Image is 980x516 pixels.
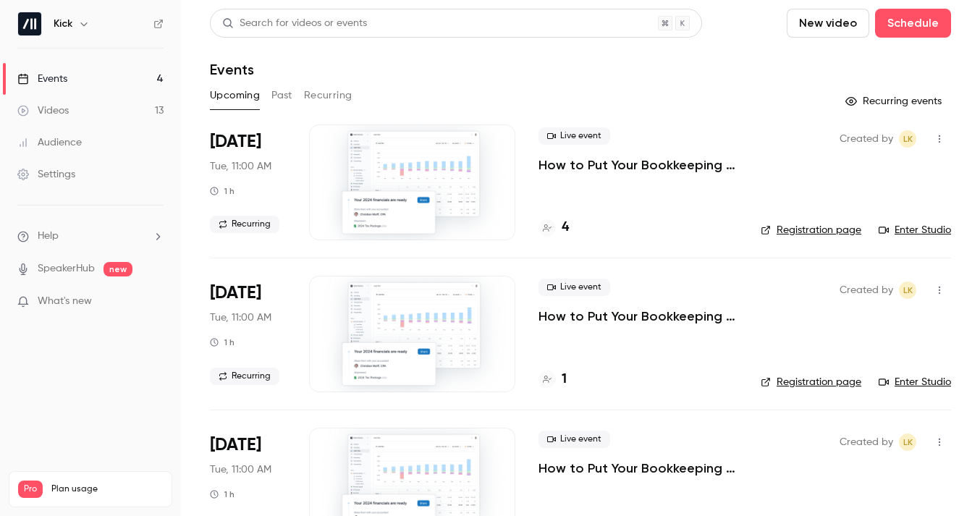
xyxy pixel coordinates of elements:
div: 1 h [210,337,235,348]
span: Pro [18,481,43,498]
div: 1 h [210,488,235,500]
span: new [104,262,132,276]
div: Oct 14 Tue, 11:00 AM (America/Los Angeles) [210,124,286,240]
span: Logan Kieller [899,433,916,451]
span: Recurring [210,216,279,233]
span: Logan Kieller [899,130,916,148]
button: Schedule [875,9,951,38]
button: New video [787,9,869,38]
h6: Kick [54,17,72,31]
span: Tue, 11:00 AM [210,159,271,174]
h1: Events [210,61,254,78]
span: LK [903,130,913,148]
div: Oct 21 Tue, 11:00 AM (America/Los Angeles) [210,276,286,392]
span: Live event [538,431,610,448]
span: Plan usage [51,483,163,495]
a: How to Put Your Bookkeeping on Autopilot - Kick Product Walkthrough [538,460,738,477]
div: 1 h [210,185,235,197]
span: [DATE] [210,130,261,153]
span: What's new [38,294,92,309]
span: Tue, 11:00 AM [210,310,271,325]
a: Registration page [761,375,861,389]
a: Registration page [761,223,861,237]
h4: 4 [562,218,569,237]
a: How to Put Your Bookkeeping on Autopilot - Kick Product Walkthrough [538,308,738,325]
span: LK [903,433,913,451]
div: Settings [17,167,75,182]
a: 4 [538,218,569,237]
span: Live event [538,127,610,145]
li: help-dropdown-opener [17,229,164,244]
span: Created by [840,282,893,299]
span: Logan Kieller [899,282,916,299]
span: LK [903,282,913,299]
button: Upcoming [210,84,260,107]
button: Recurring events [839,90,951,113]
a: Enter Studio [879,223,951,237]
span: Created by [840,433,893,451]
span: Live event [538,279,610,296]
span: Created by [840,130,893,148]
div: Events [17,72,67,86]
iframe: Noticeable Trigger [146,295,164,308]
span: Recurring [210,368,279,385]
div: Videos [17,103,69,118]
img: Kick [18,12,41,35]
a: SpeakerHub [38,261,95,276]
span: Help [38,229,59,244]
span: Tue, 11:00 AM [210,462,271,477]
button: Recurring [304,84,352,107]
a: How to Put Your Bookkeeping on Autopilot - Kick Product Walkthrough [538,156,738,174]
div: Search for videos or events [222,16,367,31]
span: [DATE] [210,433,261,457]
div: Audience [17,135,82,150]
a: Enter Studio [879,375,951,389]
button: Past [271,84,292,107]
a: 1 [538,370,567,389]
h4: 1 [562,370,567,389]
span: [DATE] [210,282,261,305]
